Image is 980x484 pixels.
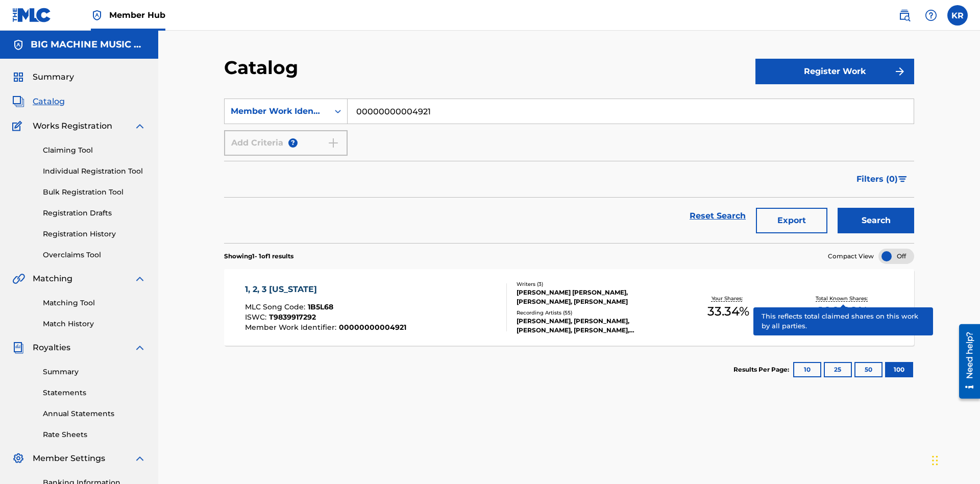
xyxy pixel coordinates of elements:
a: Statements [43,388,146,398]
div: Member Work Identifier [231,105,323,117]
span: ? [288,138,298,148]
img: Royalties [12,342,24,354]
span: 100.02 % [819,302,868,321]
button: 25 [824,362,852,377]
form: Search Form [224,99,914,243]
iframe: Chat Widget [929,435,980,484]
img: Catalog [12,95,24,108]
h2: Catalog [224,56,303,79]
span: Matching [33,273,72,285]
p: Results Per Page: [733,365,792,374]
button: Search [838,208,914,233]
p: Showing 1 - 1 of 1 results [224,252,293,261]
span: T9839917292 [269,312,316,322]
a: Annual Statements [43,408,146,419]
span: Compact View [828,252,874,261]
img: expand [134,273,146,285]
a: Registration History [43,229,146,239]
button: 10 [793,362,821,377]
span: 00000000004921 [339,323,406,332]
span: Member Hub [109,9,165,21]
img: filter [898,176,907,182]
div: [PERSON_NAME], [PERSON_NAME], [PERSON_NAME], [PERSON_NAME], [PERSON_NAME], [PERSON_NAME], [PERSON... [517,317,671,335]
button: 100 [885,362,913,377]
img: help [925,9,937,21]
img: expand [134,452,146,465]
a: Summary [43,367,146,377]
img: Member Settings [12,452,24,465]
span: Member Work Identifier : [245,323,339,332]
div: [PERSON_NAME] [PERSON_NAME], [PERSON_NAME], [PERSON_NAME] [517,288,671,306]
span: Royalties [33,342,70,354]
span: Filters ( 0 ) [856,173,898,185]
img: expand [134,342,146,354]
img: Matching [12,273,25,285]
a: 1, 2, 3 [US_STATE]MLC Song Code:1B5L68ISWC:T9839917292Member Work Identifier:00000000004921Writer... [224,269,914,346]
a: Rate Sheets [43,429,146,440]
a: Public Search [894,5,915,26]
button: 50 [854,362,883,377]
a: CatalogCatalog [12,95,65,108]
div: Recording Artists ( 55 ) [517,309,671,317]
div: 1, 2, 3 [US_STATE] [245,283,406,296]
img: search [898,9,911,21]
a: Matching Tool [43,298,146,308]
button: Add Criteria? [224,130,348,156]
iframe: Resource Center [951,320,980,404]
img: f7272a7cc735f4ea7f67.svg [894,65,906,78]
p: Your Shares: [712,295,745,302]
button: Export [756,208,827,233]
div: Drag [932,445,938,476]
img: Works Registration [12,120,26,132]
img: Top Rightsholder [91,9,103,21]
button: Register Work [755,59,914,84]
img: Accounts [12,39,24,51]
a: SummarySummary [12,71,74,83]
a: Claiming Tool [43,145,146,156]
span: 1B5L68 [308,302,333,311]
span: 33.34 % [707,302,749,321]
button: Filters (0) [850,166,914,192]
span: Summary [33,71,74,83]
a: Match History [43,319,146,329]
span: Catalog [33,95,65,108]
h5: BIG MACHINE MUSIC LLC [31,39,146,51]
span: Works Registration [33,120,112,132]
img: expand [134,120,146,132]
span: ISWC : [245,312,269,322]
div: Writers ( 3 ) [517,280,671,288]
span: Member Settings [33,452,105,465]
img: Summary [12,71,24,83]
a: Bulk Registration Tool [43,187,146,198]
div: User Menu [947,5,968,26]
div: Help [921,5,941,26]
a: Registration Drafts [43,208,146,219]
img: MLC Logo [12,8,52,22]
a: Reset Search [684,205,751,227]
a: Individual Registration Tool [43,166,146,177]
a: Overclaims Tool [43,250,146,260]
span: MLC Song Code : [245,302,308,311]
p: Total Known Shares: [816,295,870,302]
